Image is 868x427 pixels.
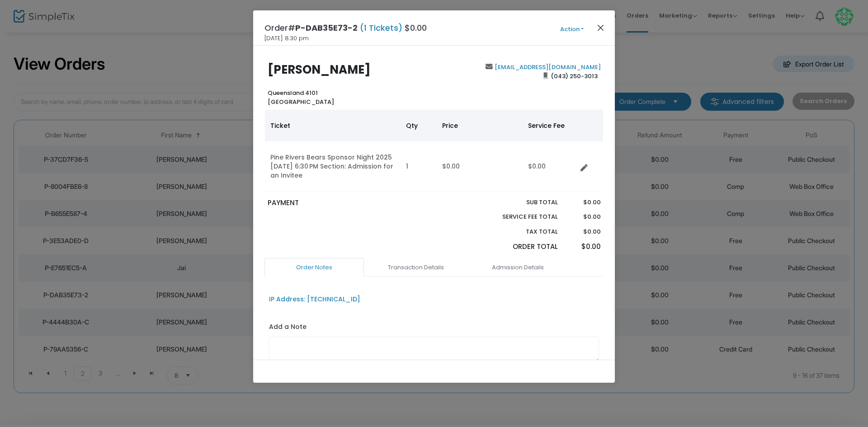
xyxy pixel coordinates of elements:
span: (043) 250-3013 [548,69,601,83]
th: Qty [401,110,437,141]
span: P-DAB35E73-2 [295,22,358,33]
p: Sub total [481,198,558,207]
p: PAYMENT [268,198,430,208]
a: Transaction Details [366,258,466,277]
div: IP Address: [TECHNICAL_ID] [269,295,360,304]
th: Ticket [265,110,401,141]
a: Order Notes [264,258,364,277]
h4: Order# $0.00 [264,22,427,34]
td: Pine Rivers Bears Sponsor Night 2025 [DATE] 6:30 PM Section: Admission for an Invitee [265,141,401,192]
b: Queensland 4101 [GEOGRAPHIC_DATA] [268,89,334,106]
th: Price [437,110,523,141]
a: [EMAIL_ADDRESS][DOMAIN_NAME] [493,63,601,71]
th: Service Fee [523,110,577,141]
p: Order Total [481,242,558,252]
label: Add a Note [269,322,307,334]
p: Tax Total [481,227,558,236]
div: Data table [265,110,603,192]
td: $0.00 [437,141,523,192]
p: $0.00 [566,227,600,236]
td: $0.00 [523,141,577,192]
p: $0.00 [566,212,600,221]
b: [PERSON_NAME] [268,61,371,78]
p: $0.00 [566,242,600,252]
p: Service Fee Total [481,212,558,221]
span: [DATE] 8:30 pm [264,34,309,43]
td: 1 [401,141,437,192]
p: $0.00 [566,198,600,207]
button: Action [545,24,599,34]
a: Admission Details [468,258,567,277]
button: Close [595,22,607,33]
span: (1 Tickets) [358,22,405,33]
